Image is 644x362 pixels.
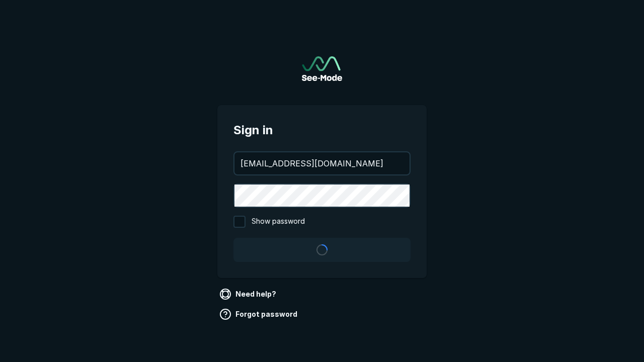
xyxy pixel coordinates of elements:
a: Forgot password [217,306,301,322]
a: Go to sign in [302,56,342,81]
a: Need help? [217,286,280,302]
span: Sign in [233,121,411,139]
img: See-Mode Logo [302,56,342,81]
input: your@email.com [234,152,410,174]
span: Show password [252,216,305,228]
